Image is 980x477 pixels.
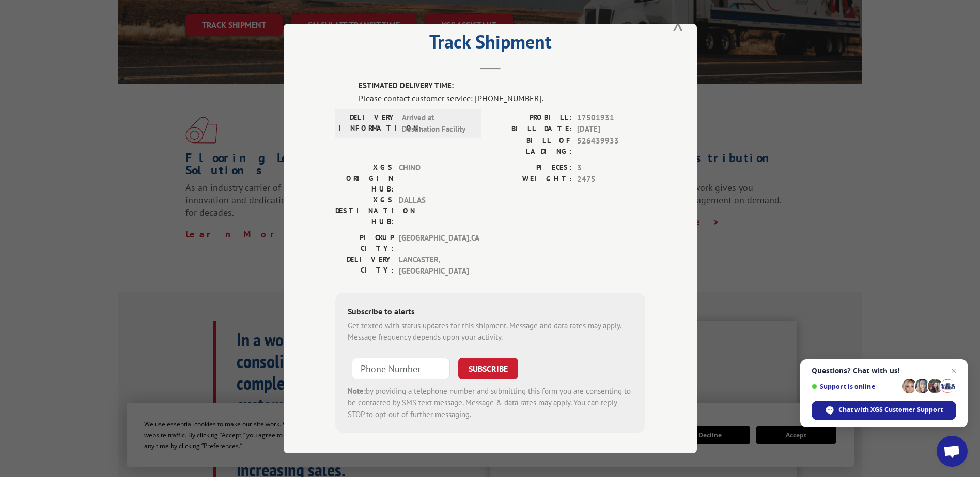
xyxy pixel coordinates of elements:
div: Get texted with status updates for this shipment. Message and data rates may apply. Message frequ... [348,320,633,343]
div: by providing a telephone number and submitting this form you are consenting to be contacted by SM... [348,386,633,421]
label: PROBILL: [490,112,572,124]
div: Please contact customer service: [PHONE_NUMBER]. [359,92,645,104]
span: Support is online [812,383,898,390]
span: Chat with XGS Customer Support [838,405,943,415]
span: 17501931 [577,112,645,124]
span: [GEOGRAPHIC_DATA] , CA [399,232,469,254]
span: 2475 [577,173,645,185]
label: DELIVERY INFORMATION: [338,112,397,135]
label: XGS DESTINATION HUB: [335,195,394,227]
label: DELIVERY CITY: [335,254,394,277]
span: LANCASTER , [GEOGRAPHIC_DATA] [399,254,469,277]
span: [DATE] [577,123,645,135]
label: PIECES: [490,162,572,174]
span: Questions? Chat with us! [812,367,956,375]
span: DALLAS [399,195,469,227]
label: ESTIMATED DELIVERY TIME: [359,80,645,92]
button: SUBSCRIBE [458,358,518,379]
label: BILL OF LADING: [490,135,572,157]
div: Subscribe to alerts [348,305,633,320]
label: WEIGHT: [490,173,572,185]
h2: Track Shipment [335,35,645,54]
span: Chat with XGS Customer Support [812,401,956,420]
strong: Note: [348,386,366,396]
a: Open chat [937,436,968,467]
span: 3 [577,162,645,174]
button: Close modal [673,10,684,37]
span: CHINO [399,162,469,195]
label: PICKUP CITY: [335,232,394,254]
input: Phone Number [352,358,450,379]
span: 526439933 [577,135,645,157]
span: Arrived at Destination Facility [402,112,472,135]
label: XGS ORIGIN HUB: [335,162,394,195]
label: BILL DATE: [490,123,572,135]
